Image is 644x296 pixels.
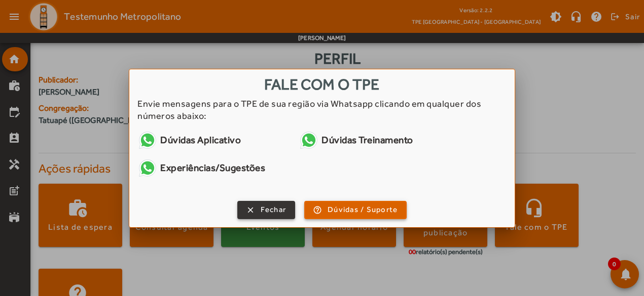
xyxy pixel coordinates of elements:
a: Dúvidas Treinamento [299,130,452,150]
button: Dúvidas / Suporte [304,201,407,219]
button: Fechar [237,201,296,219]
span: Fechar [261,204,287,216]
img: Whatsapp [137,158,158,178]
a: Experiências/Sugestões [137,158,291,178]
img: Whatsapp [137,130,158,150]
span: Fale com o TPE [264,75,379,93]
img: Whatsapp [299,130,319,150]
span: Dúvidas / Suporte [328,204,398,216]
div: Envie mensagens para o TPE de sua região via Whatsapp clicando em qualquer dos números abaixo: [137,98,507,122]
a: Dúvidas Aplicativo [137,130,291,150]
